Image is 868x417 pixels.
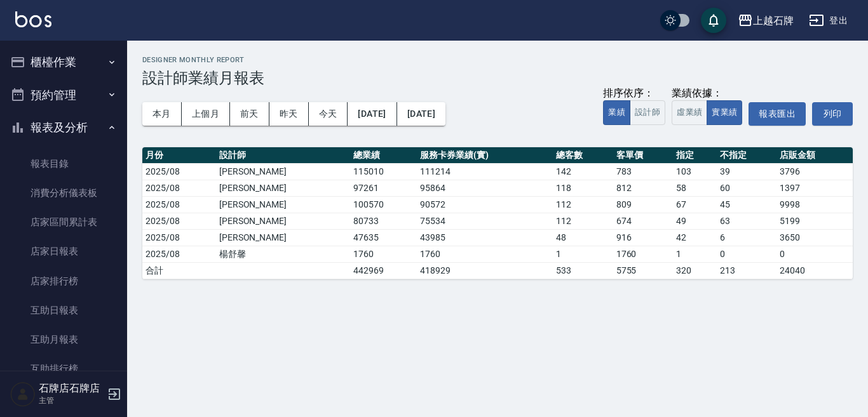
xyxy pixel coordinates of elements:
td: 1760 [613,246,673,262]
button: 昨天 [269,102,309,126]
th: 設計師 [216,147,351,164]
a: 店家日報表 [5,237,122,266]
td: 43985 [417,229,553,246]
div: 上越石牌 [753,13,794,29]
a: 互助排行榜 [5,354,122,383]
td: [PERSON_NAME] [216,213,351,229]
td: 58 [673,180,717,196]
td: 5199 [776,213,853,229]
td: 42 [673,229,717,246]
td: [PERSON_NAME] [216,180,351,196]
button: save [701,8,726,33]
th: 客單價 [613,147,673,164]
button: [DATE] [348,102,397,126]
td: 95864 [417,180,553,196]
button: 報表匯出 [749,102,806,126]
td: 812 [613,180,673,196]
button: 上個月 [182,102,230,126]
button: 實業績 [707,100,742,125]
button: 預約管理 [5,79,122,112]
td: 2025/08 [142,196,216,213]
button: 登出 [804,9,853,32]
td: 80733 [350,213,417,229]
button: 本月 [142,102,182,126]
td: 60 [717,180,776,196]
button: 設計師 [630,100,665,125]
button: 列印 [812,102,853,126]
td: 2025/08 [142,229,216,246]
a: 店家排行榜 [5,267,122,296]
th: 服務卡券業績(實) [417,147,553,164]
td: [PERSON_NAME] [216,229,351,246]
td: 916 [613,229,673,246]
a: 報表目錄 [5,149,122,178]
a: 互助日報表 [5,296,122,325]
td: 2025/08 [142,213,216,229]
td: 47635 [350,229,417,246]
td: 100570 [350,196,417,213]
td: 6 [717,229,776,246]
td: 1760 [350,246,417,262]
td: 111214 [417,163,553,180]
td: 合計 [142,262,216,279]
td: 2025/08 [142,163,216,180]
td: 783 [613,163,673,180]
div: 業績依據： [672,87,742,100]
td: 楊舒馨 [216,246,351,262]
td: 442969 [350,262,417,279]
td: 49 [673,213,717,229]
h2: Designer Monthly Report [142,56,853,64]
th: 不指定 [717,147,776,164]
h5: 石牌店石牌店 [39,382,104,395]
td: 112 [553,213,613,229]
table: a dense table [142,147,853,279]
td: 809 [613,196,673,213]
th: 總業績 [350,147,417,164]
button: 虛業績 [672,100,707,125]
td: 90572 [417,196,553,213]
button: 前天 [230,102,269,126]
td: 115010 [350,163,417,180]
th: 月份 [142,147,216,164]
p: 主管 [39,395,104,406]
button: 上越石牌 [733,8,799,34]
td: 674 [613,213,673,229]
button: [DATE] [397,102,445,126]
div: 排序依序： [603,87,665,100]
td: 48 [553,229,613,246]
img: Logo [15,11,51,27]
td: 97261 [350,180,417,196]
td: 45 [717,196,776,213]
button: 業績 [603,100,630,125]
th: 指定 [673,147,717,164]
td: 1397 [776,180,853,196]
a: 互助月報表 [5,325,122,354]
td: 5755 [613,262,673,279]
button: 報表及分析 [5,111,122,144]
img: Person [10,381,36,407]
a: 店家區間累計表 [5,208,122,237]
td: 0 [717,246,776,262]
td: 3650 [776,229,853,246]
h3: 設計師業績月報表 [142,69,853,87]
button: 櫃檯作業 [5,46,122,79]
th: 店販金額 [776,147,853,164]
td: 67 [673,196,717,213]
td: 1760 [417,246,553,262]
td: 118 [553,180,613,196]
td: 2025/08 [142,246,216,262]
td: 213 [717,262,776,279]
td: 1 [673,246,717,262]
td: 103 [673,163,717,180]
td: 2025/08 [142,180,216,196]
td: [PERSON_NAME] [216,163,351,180]
td: [PERSON_NAME] [216,196,351,213]
button: 今天 [309,102,348,126]
td: 9998 [776,196,853,213]
td: 39 [717,163,776,180]
a: 消費分析儀表板 [5,178,122,208]
td: 320 [673,262,717,279]
td: 1 [553,246,613,262]
th: 總客數 [553,147,613,164]
td: 418929 [417,262,553,279]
